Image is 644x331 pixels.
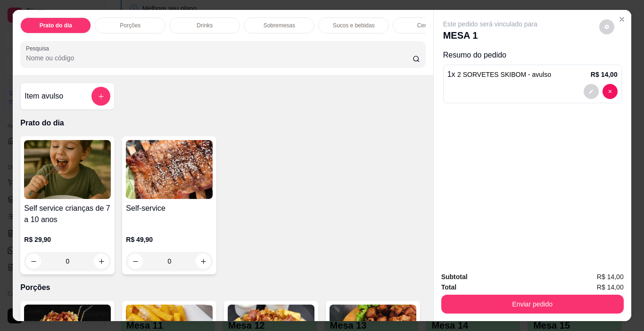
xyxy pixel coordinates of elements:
[333,22,375,29] p: Sucos e bebidas
[91,87,110,106] button: add-separate-item
[24,140,111,199] img: product-image
[126,140,213,199] img: product-image
[24,235,111,244] p: R$ 29,90
[441,273,468,281] strong: Subtotal
[128,254,143,269] button: decrease-product-quantity
[597,272,624,282] span: R$ 14,00
[457,71,551,78] span: 2 SORVETES SKIBOM - avulso
[597,282,624,292] span: R$ 14,00
[443,29,537,42] p: MESA 1
[26,44,52,52] label: Pesquisa
[25,91,63,102] h4: Item avulso
[126,235,213,244] p: R$ 49,90
[26,254,41,269] button: decrease-product-quantity
[20,282,425,293] p: Porções
[447,69,551,80] p: 1 x
[443,19,537,29] p: Este pedido será vinculado para
[584,84,599,99] button: decrease-product-quantity
[441,283,456,291] strong: Total
[441,295,624,314] button: Enviar pedido
[26,53,413,63] input: Pesquisa
[24,203,111,225] h4: Self service crianças de 7 a 10 anos
[264,22,295,29] p: Sobremesas
[40,22,72,29] p: Prato do dia
[196,254,211,269] button: increase-product-quantity
[443,50,622,61] p: Resumo do pedido
[599,19,614,34] button: decrease-product-quantity
[417,22,439,29] p: Cervejas
[591,70,618,79] p: R$ 14,00
[94,254,109,269] button: increase-product-quantity
[197,22,213,29] p: Drinks
[126,203,213,214] h4: Self-service
[603,84,618,99] button: decrease-product-quantity
[614,12,629,27] button: Close
[20,117,425,129] p: Prato do dia
[120,22,140,29] p: Porções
